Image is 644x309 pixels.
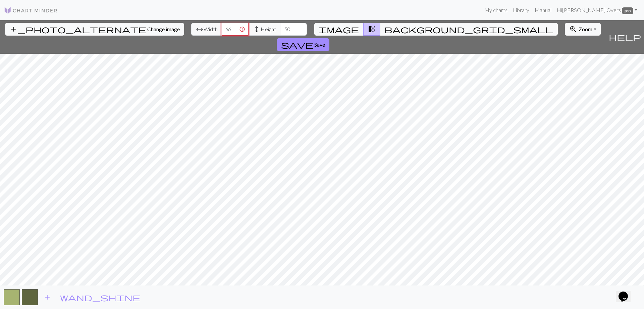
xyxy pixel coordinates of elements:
button: Auto pick colours [56,291,145,304]
span: background_grid_small [384,25,553,34]
button: Add color [39,291,56,304]
span: image [319,25,359,34]
span: Save [314,41,325,48]
span: Zoom [579,26,592,32]
iframe: chat widget [616,282,637,302]
a: Manual [532,3,554,17]
a: Hi[PERSON_NAME] Overs pro [554,3,640,17]
span: save [281,40,313,49]
span: transition_fade [368,25,376,34]
span: Change image [147,26,180,32]
button: Change image [5,23,184,36]
span: height [253,25,261,34]
span: arrow_range [196,25,204,34]
span: Width [204,25,218,33]
span: Height [261,25,276,33]
span: wand_shine [60,293,141,302]
span: zoom_in [569,25,577,34]
button: Zoom [565,23,601,36]
button: Help [606,20,644,54]
button: Save [277,38,329,51]
a: My charts [482,3,510,17]
span: pro [622,7,633,14]
span: add [43,293,51,302]
img: Logo [4,6,58,14]
a: Library [510,3,532,17]
span: add_photo_alternate [9,25,146,34]
span: help [609,32,641,42]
